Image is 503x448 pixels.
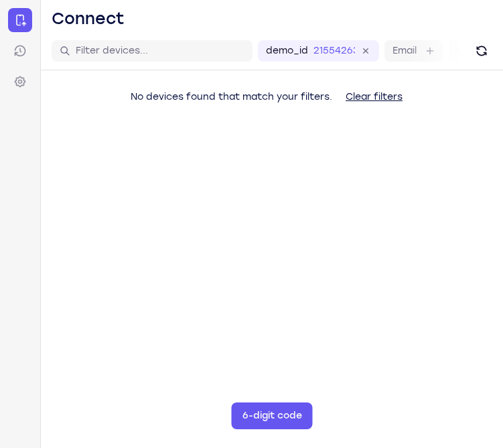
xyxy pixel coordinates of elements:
label: Email [392,44,417,58]
label: demo_id [266,44,308,58]
label: User ID [457,44,491,58]
button: 6-digit code [232,402,313,429]
span: No devices found that match your filters. [131,91,332,102]
button: Refresh [471,40,492,62]
a: Sessions [8,39,32,63]
button: Clear filters [335,84,413,110]
a: Connect [8,8,32,32]
a: Settings [8,70,32,94]
input: Filter devices... [76,44,244,58]
h1: Connect [52,8,125,29]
